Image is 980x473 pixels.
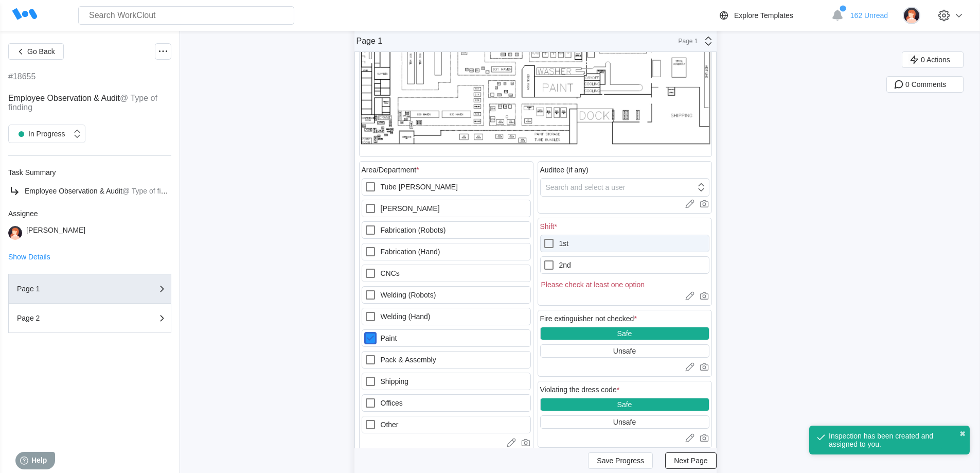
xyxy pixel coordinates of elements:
div: Inspection has been created and assigned to you. [829,432,938,448]
button: Page 2 [8,304,171,333]
div: Page 1 [672,38,698,45]
span: 162 Unread [850,11,888,20]
div: Unsafe [613,347,636,355]
label: CNCs [362,265,531,282]
span: 0 Comments [905,81,946,88]
span: Next Page [674,457,707,464]
div: Safe [617,329,632,338]
div: Please check at least one option [540,278,709,289]
div: In Progress [14,127,65,141]
span: Employee Observation & Audit [25,187,122,195]
label: Tube [PERSON_NAME] [362,178,531,196]
label: Other [362,416,531,433]
div: Violating the dress code [540,386,620,394]
label: Paint [362,329,531,347]
label: Fabrication (Robots) [362,221,531,239]
button: 0 Actions [902,51,964,68]
a: Employee Observation & Audit@ Type of finding [8,185,171,197]
div: Area/Department [362,166,419,174]
div: [PERSON_NAME] [26,226,85,240]
img: user-2.png [903,7,920,24]
label: Pack & Assembly [362,351,531,369]
button: 0 Comments [886,76,964,93]
label: 2nd [540,256,709,274]
label: 1st [540,235,709,252]
div: Page 1 [357,37,383,46]
div: Task Summary [8,168,171,177]
button: Next Page [665,452,716,469]
button: Save Progress [588,452,653,469]
label: Welding (Hand) [362,308,531,325]
a: Explore Templates [718,9,826,22]
div: Auditee (if any) [540,166,589,174]
div: Page 2 [17,314,120,322]
div: Safe [617,400,632,409]
mark: @ Type of finding [8,94,157,112]
span: Employee Observation & Audit [8,94,120,102]
span: 0 Actions [921,56,950,63]
label: [PERSON_NAME] [362,200,531,217]
div: Fire extinguisher not checked [540,314,637,323]
label: Shipping [362,373,531,390]
div: Shift [540,222,557,231]
img: user-2.png [8,226,22,240]
mark: @ Type of finding [122,187,179,195]
div: Search and select a user [546,183,626,191]
div: Unsafe [613,418,636,426]
div: Page 1 [17,285,120,292]
label: Welding (Robots) [362,286,531,304]
button: Page 1 [8,274,171,304]
button: Show Details [8,253,50,260]
label: Fabrication (Hand) [362,243,531,260]
button: close [959,430,966,438]
button: Go Back [8,43,64,60]
span: Go Back [27,48,55,55]
div: Assignee [8,209,171,218]
div: Explore Templates [734,11,793,20]
label: Offices [362,394,531,412]
input: Search WorkClout [78,6,294,25]
span: Save Progress [597,457,644,464]
div: #18655 [8,72,35,81]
